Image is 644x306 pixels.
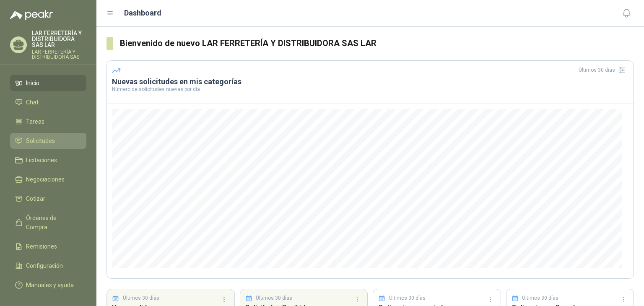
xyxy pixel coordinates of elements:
[26,175,65,184] span: Negociaciones
[256,294,292,302] p: Últimos 30 días
[10,191,86,207] a: Cotizar
[10,10,53,20] img: Logo peakr
[10,114,86,130] a: Tareas
[10,210,86,235] a: Órdenes de Compra
[10,277,86,293] a: Manuales y ayuda
[123,294,159,302] p: Últimos 30 días
[26,261,63,270] span: Configuración
[26,156,57,165] span: Licitaciones
[26,98,39,107] span: Chat
[10,75,86,91] a: Inicio
[112,77,628,87] h3: Nuevas solicitudes en mis categorías
[112,87,628,92] p: Número de solicitudes nuevas por día
[26,136,55,145] span: Solicitudes
[26,78,39,88] span: Inicio
[26,280,74,290] span: Manuales y ayuda
[32,49,86,60] p: LAR FERRETERÍA Y DISTRIBUIDORA SAS
[120,37,634,50] h3: Bienvenido de nuevo LAR FERRETERÍA Y DISTRIBUIDORA SAS LAR
[26,194,45,203] span: Cotizar
[10,133,86,149] a: Solicitudes
[10,171,86,187] a: Negociaciones
[10,258,86,274] a: Configuración
[32,30,86,48] p: LAR FERRETERÍA Y DISTRIBUIDORA SAS LAR
[26,117,44,126] span: Tareas
[579,63,628,77] div: Últimos 30 días
[10,94,86,110] a: Chat
[10,239,86,254] a: Remisiones
[26,242,57,251] span: Remisiones
[522,294,558,302] p: Últimos 30 días
[10,152,86,168] a: Licitaciones
[389,294,426,302] p: Últimos 30 días
[26,213,78,232] span: Órdenes de Compra
[124,7,161,19] h1: Dashboard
